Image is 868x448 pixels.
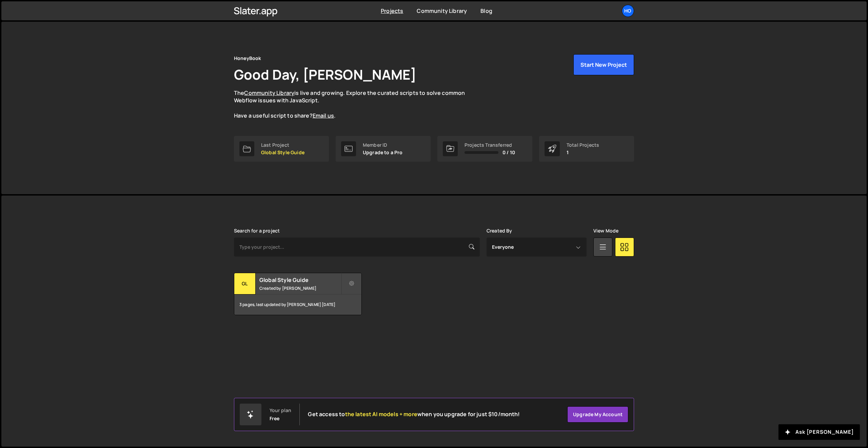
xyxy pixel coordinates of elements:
button: Ask [PERSON_NAME] [778,424,860,440]
a: Upgrade my account [567,406,628,423]
h2: Get access to when you upgrade for just $10/month! [308,411,520,418]
div: Your plan [270,408,291,413]
a: Gl Global Style Guide Created by [PERSON_NAME] 3 pages, last updated by [PERSON_NAME] [DATE] [234,273,362,315]
a: Community Library [244,89,294,97]
a: Blog [480,7,492,15]
div: 3 pages, last updated by [PERSON_NAME] [DATE] [234,294,361,315]
small: Created by [PERSON_NAME] [259,285,341,291]
div: Total Projects [567,142,599,148]
input: Type your project... [234,238,480,257]
label: View Mode [593,228,618,233]
label: Search for a project [234,228,280,233]
div: HoneyBook [234,54,261,62]
p: Global Style Guide [261,150,304,155]
div: Gl [234,273,256,294]
span: 0 / 10 [502,150,515,155]
p: The is live and growing. Explore the curated scripts to solve common Webflow issues with JavaScri... [234,89,478,120]
p: Upgrade to a Pro [363,150,403,155]
h1: Good Day, [PERSON_NAME] [234,65,416,84]
a: Ho [622,5,634,17]
div: Member ID [363,142,403,148]
div: Projects Transferred [465,142,515,148]
a: Last Project Global Style Guide [234,136,329,162]
a: Projects [381,7,403,15]
div: Free [270,416,280,421]
label: Created By [487,228,512,233]
h2: Global Style Guide [259,276,341,284]
button: Start New Project [573,54,634,75]
span: the latest AI models + more [345,410,417,418]
p: 1 [567,150,599,155]
div: Last Project [261,142,304,148]
a: Email us [313,112,334,119]
a: Community Library [417,7,467,15]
